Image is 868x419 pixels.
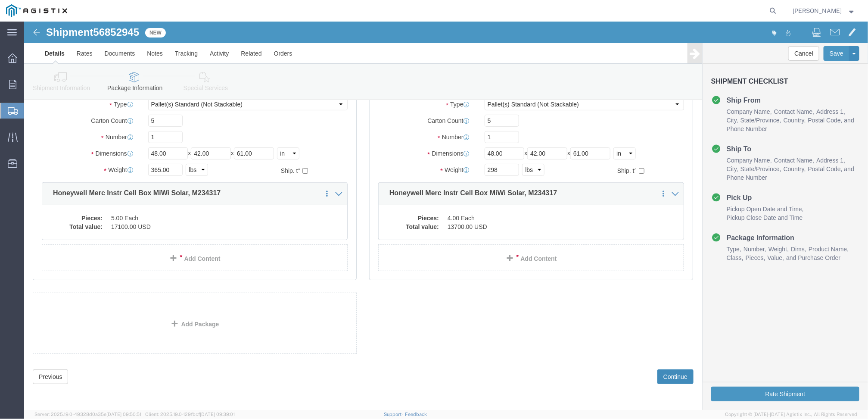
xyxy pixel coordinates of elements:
[793,6,856,16] button: [PERSON_NAME]
[725,411,858,418] span: Copyright © [DATE]-[DATE] Agistix Inc., All Rights Reserved
[384,412,405,417] a: Support
[405,412,427,417] a: Feedback
[24,22,868,410] iframe: FS Legacy Container
[34,412,141,417] span: Server: 2025.19.0-49328d0a35e
[793,6,842,16] span: Erwin Cayanan
[200,412,235,417] span: [DATE] 09:39:01
[106,412,141,417] span: [DATE] 09:50:51
[6,4,67,17] img: logo
[145,412,235,417] span: Client: 2025.19.0-129fbcf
